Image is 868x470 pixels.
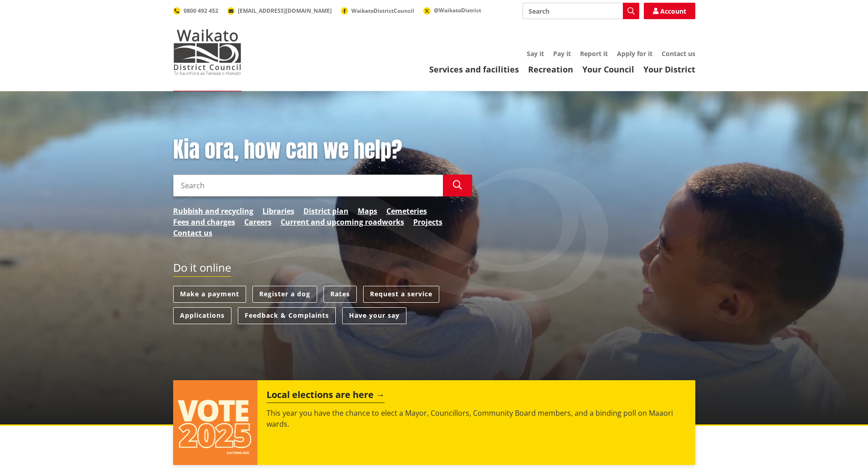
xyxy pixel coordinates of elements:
[173,227,212,238] a: Contact us
[173,261,231,277] h2: Do it online
[324,286,357,303] a: Rates
[341,7,414,15] a: WaikatoDistrictCouncil
[173,286,246,303] a: Make a payment
[644,3,695,19] a: Account
[580,49,608,58] a: Report it
[281,217,404,227] a: Current and upcoming roadworks
[434,6,481,14] span: @WaikatoDistrict
[523,3,639,19] input: Search input
[238,7,332,15] span: [EMAIL_ADDRESS][DOMAIN_NAME]
[413,217,442,227] a: Projects
[429,64,519,75] a: Services and facilities
[173,175,443,196] input: Search input
[267,389,385,403] h2: Local elections are here
[617,49,652,58] a: Apply for it
[244,217,272,227] a: Careers
[173,29,241,75] img: Waikato District Council - Te Kaunihera aa Takiwaa o Waikato
[173,206,253,217] a: Rubbish and recycling
[262,206,294,217] a: Libraries
[528,64,573,75] a: Recreation
[553,49,571,58] a: Pay it
[386,206,427,217] a: Cemeteries
[173,7,218,15] a: 0800 492 452
[303,206,349,217] a: District plan
[582,64,634,75] a: Your Council
[173,217,235,227] a: Fees and charges
[252,286,317,303] a: Register a dog
[351,7,414,15] span: WaikatoDistrictCouncil
[184,7,218,15] span: 0800 492 452
[238,307,336,324] a: Feedback & Complaints
[662,49,695,58] a: Contact us
[423,6,481,14] a: @WaikatoDistrict
[342,307,406,324] a: Have your say
[173,380,695,465] a: Local elections are here This year you have the chance to elect a Mayor, Councillors, Community B...
[358,206,377,217] a: Maps
[363,286,439,303] a: Request a service
[643,64,695,75] a: Your District
[227,7,332,15] a: [EMAIL_ADDRESS][DOMAIN_NAME]
[527,49,544,58] a: Say it
[267,408,686,429] p: This year you have the chance to elect a Mayor, Councillors, Community Board members, and a bindi...
[173,380,258,465] img: Vote 2025
[173,307,231,324] a: Applications
[173,137,472,163] h1: Kia ora, how can we help?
